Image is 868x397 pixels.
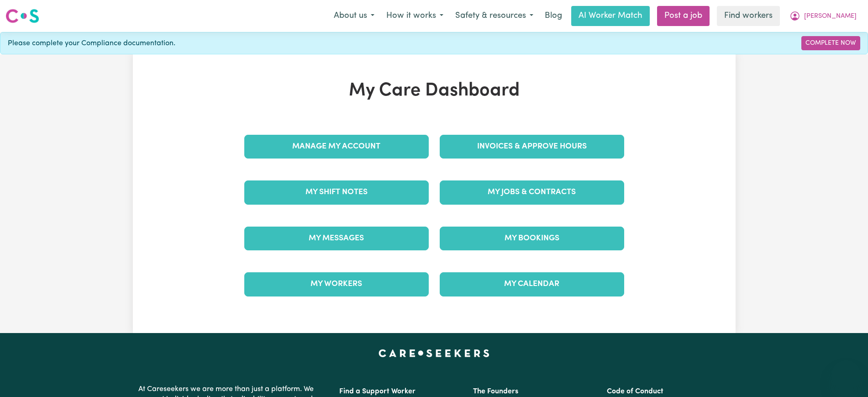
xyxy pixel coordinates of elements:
[339,388,416,395] a: Find a Support Worker
[5,5,39,26] a: Careseekers logo
[328,6,380,26] button: About us
[8,38,175,49] span: Please complete your Compliance documentation.
[717,6,780,26] a: Find workers
[440,180,624,204] a: My Jobs & Contracts
[244,227,429,250] a: My Messages
[244,180,429,204] a: My Shift Notes
[607,388,663,395] a: Code of Conduct
[440,227,624,250] a: My Bookings
[831,360,861,390] iframe: Button to launch messaging window
[801,36,860,50] a: Complete Now
[657,6,710,26] a: Post a job
[379,349,489,357] a: Careseekers home page
[380,6,449,26] button: How it works
[244,272,429,296] a: My Workers
[440,135,624,159] a: Invoices & Approve Hours
[239,80,630,102] h1: My Care Dashboard
[539,6,568,26] a: Blog
[5,8,39,24] img: Careseekers logo
[473,388,518,395] a: The Founders
[244,135,429,159] a: Manage My Account
[440,272,624,296] a: My Calendar
[449,6,539,26] button: Safety & resources
[804,11,857,21] span: [PERSON_NAME]
[571,6,650,26] a: AI Worker Match
[784,6,863,26] button: My Account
